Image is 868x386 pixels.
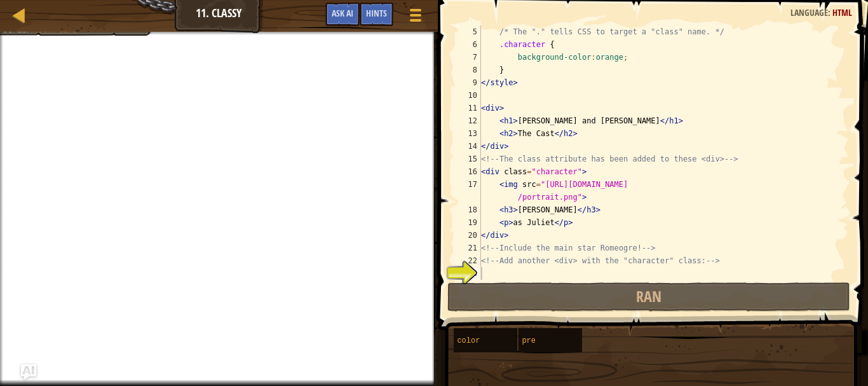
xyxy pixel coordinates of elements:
div: 17 [456,178,481,203]
div: 6 [456,38,481,51]
div: 7 [456,51,481,64]
div: 13 [456,127,481,140]
div: 15 [456,153,481,165]
button: Ran [447,282,850,312]
div: 23 [456,267,481,280]
button: Show game menu [400,3,431,32]
div: 5 [456,25,481,38]
span: Hints [366,7,387,19]
div: 18 [456,203,481,216]
span: HTML [832,6,852,18]
div: 14 [456,140,481,153]
div: 19 [456,216,481,229]
div: 11 [456,102,481,114]
div: 10 [456,89,481,102]
div: 8 [456,64,481,76]
div: 16 [456,165,481,178]
div: 22 [456,254,481,267]
span: Language [790,6,828,18]
span: : [828,6,832,18]
div: 21 [456,242,481,254]
span: color [457,336,480,345]
button: Ask AI [21,364,36,380]
div: 9 [456,76,481,89]
button: Ask AI [325,3,360,26]
div: 12 [456,114,481,127]
span: Ask AI [332,7,353,19]
div: 20 [456,229,481,242]
span: Ran [636,286,661,307]
span: pre [522,336,536,345]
